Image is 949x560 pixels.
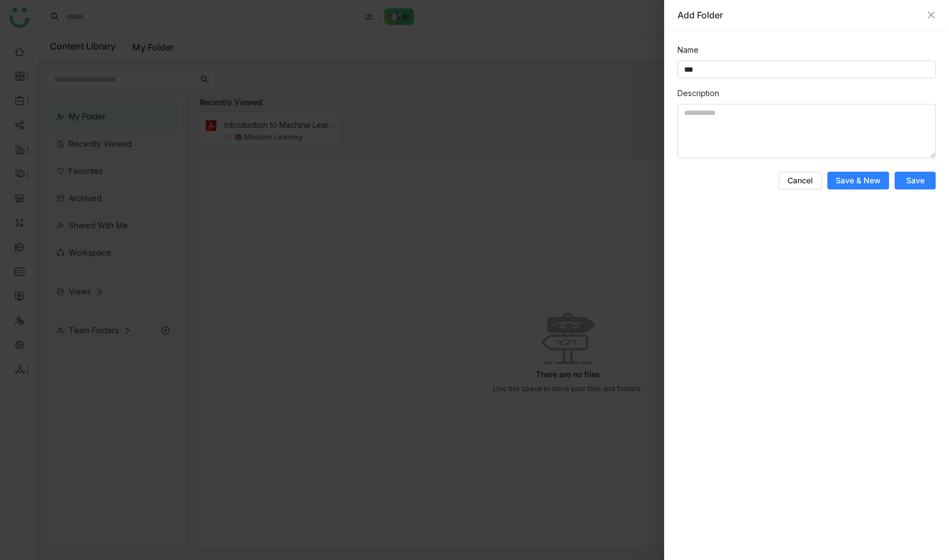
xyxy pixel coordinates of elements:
[895,172,936,189] button: Save
[906,175,925,186] span: Save
[836,175,881,186] span: Save & New
[779,172,822,189] button: Cancel
[827,172,889,189] button: Save & New
[787,175,813,186] span: Cancel
[677,87,719,99] label: Description
[927,11,936,19] button: Close
[677,9,921,21] div: Add Folder
[677,44,699,56] label: Name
